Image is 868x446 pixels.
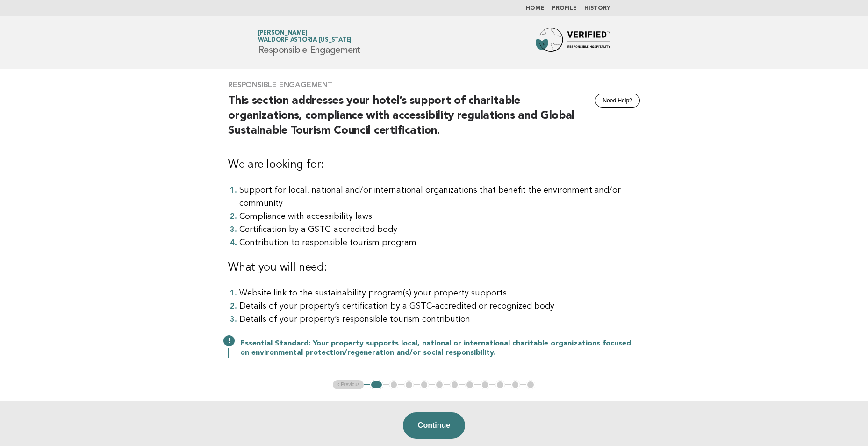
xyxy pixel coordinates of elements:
[536,28,610,58] img: Forbes Travel Guide
[239,236,640,249] li: Contribution to responsible tourism program
[258,37,352,43] span: Waldorf Astoria [US_STATE]
[239,287,640,300] li: Website link to the sustainability program(s) your property supports
[239,184,640,210] li: Support for local, national and/or international organizations that benefit the environment and/o...
[239,313,640,326] li: Details of your property’s responsible tourism contribution
[228,94,640,146] h2: This section addresses your hotel’s support of charitable organizations, compliance with accessib...
[228,80,640,90] h3: Responsible Engagement
[552,6,577,11] a: Profile
[240,339,640,358] p: Essential Standard: Your property supports local, national or international charitable organizati...
[228,260,640,275] h3: What you will need:
[239,210,640,223] li: Compliance with accessibility laws
[595,94,639,108] button: Need Help?
[403,412,465,439] button: Continue
[239,300,640,313] li: Details of your property’s certification by a GSTC-accredited or recognized body
[228,158,640,173] h3: We are looking for:
[370,380,383,389] button: 1
[584,6,610,11] a: History
[258,30,352,43] a: [PERSON_NAME]Waldorf Astoria [US_STATE]
[239,223,640,236] li: Certification by a GSTC-accredited body
[526,6,545,11] a: Home
[258,30,361,55] h1: Responsible Engagement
